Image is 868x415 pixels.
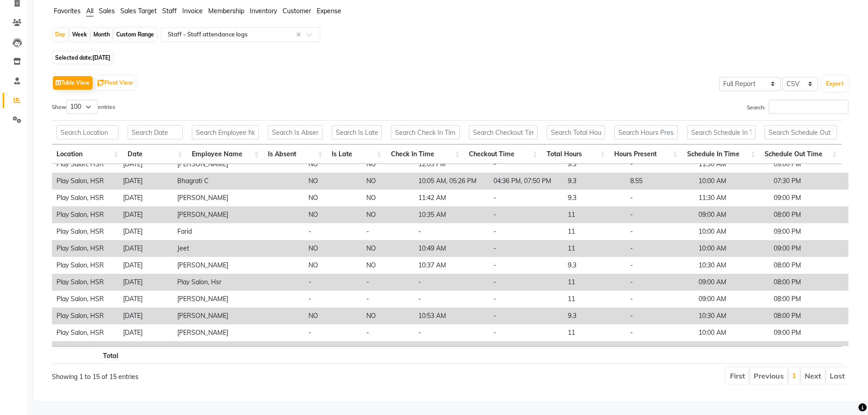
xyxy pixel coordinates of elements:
td: NO [362,307,414,324]
td: 10:00 AM [694,240,769,257]
td: 9.3 [563,190,626,206]
td: 9.3 [563,173,626,190]
td: - [362,324,414,341]
td: [DATE] [118,341,172,358]
td: 11 [563,291,626,307]
td: 9.3 [563,257,626,274]
input: Search Hours Present [614,125,678,139]
td: - [626,341,694,358]
td: 9.3 [563,156,626,173]
button: Table View [53,76,92,90]
img: pivot.png [98,80,104,87]
td: - [626,257,694,274]
input: Search Total Hours [547,125,605,139]
input: Search Checkout Time [469,125,538,139]
td: NO [362,173,414,190]
td: - [304,291,362,307]
td: [PERSON_NAME] [173,324,304,341]
td: 10:05 AM, 05:26 PM [414,173,488,190]
td: [PERSON_NAME] [173,156,304,173]
td: [DATE] [118,240,172,257]
th: Is Late: activate to sort column ascending [327,144,386,164]
td: - [489,223,563,240]
td: [DATE] [118,257,172,274]
td: - [362,223,414,240]
th: Schedule In Time: activate to sort column ascending [683,144,760,164]
td: [PERSON_NAME] [173,257,304,274]
td: NO [304,240,362,257]
td: Play Salon, Hsr [173,274,304,291]
select: Showentries [66,100,98,114]
span: Sales Target [120,7,157,15]
th: Location: activate to sort column ascending [52,144,123,164]
td: 08:00 PM [769,274,848,291]
th: Check In Time: activate to sort column ascending [386,144,465,164]
td: NO [362,156,414,173]
span: Inventory [250,7,277,15]
span: [DATE] [92,54,110,61]
td: 07:30 PM [769,173,848,190]
td: NO [362,190,414,206]
td: Play Salon, HSR [52,257,118,274]
td: Farid [173,223,304,240]
td: NO [304,206,362,223]
td: 08:00 PM [769,341,848,358]
td: [PERSON_NAME] [173,307,304,324]
td: - [626,223,694,240]
span: Sales [99,7,115,15]
td: NO [362,341,414,358]
span: Expense [317,7,341,15]
td: Play Salon, HSR [52,223,118,240]
th: Hours Present: activate to sort column ascending [610,144,682,164]
td: Play Salon, HSR [52,341,118,358]
td: 11 [563,324,626,341]
th: Checkout Time: activate to sort column ascending [464,144,542,164]
td: 09:00 PM [769,324,848,341]
td: Play Salon, HSR [52,274,118,291]
td: [DATE] [118,274,172,291]
label: Show entries [52,100,115,114]
td: NO [304,173,362,190]
td: 09:00 PM [769,156,848,173]
td: 08:00 PM [769,307,848,324]
span: Customer [282,7,311,15]
td: 04:36 PM, 07:50 PM [489,173,563,190]
td: - [626,240,694,257]
td: 12:03 PM [414,156,488,173]
td: - [489,240,563,257]
input: Search Location [56,125,118,139]
td: Play Salon, HSR [52,307,118,324]
td: 11:30 AM [694,190,769,206]
td: 09:00 PM [769,240,848,257]
td: 10:30 AM [694,341,769,358]
button: Pivot View [95,76,135,90]
td: [PERSON_NAME] [173,206,304,223]
span: Staff [162,7,177,15]
td: [PERSON_NAME] [173,190,304,206]
td: Play Salon, HSR [52,173,118,190]
td: NO [304,156,362,173]
td: [DATE] [118,291,172,307]
td: 10:00 AM [694,223,769,240]
input: Search Schedule Out Time [765,125,837,139]
td: Play Salon, HSR [52,206,118,223]
input: Search Is Absent [268,125,323,139]
td: NO [304,257,362,274]
th: Total [52,346,123,364]
td: [DATE] [118,156,172,173]
td: 11 [563,206,626,223]
td: - [362,274,414,291]
td: 8.55 [626,173,694,190]
td: - [489,274,563,291]
div: Week [70,28,89,41]
td: - [489,307,563,324]
td: 11 [563,274,626,291]
td: - [304,274,362,291]
td: [DATE] [118,223,172,240]
input: Search: [769,100,848,114]
td: 09:00 AM [694,274,769,291]
button: Export [822,76,847,92]
td: Play Salon, HSR [52,156,118,173]
td: - [489,324,563,341]
td: Bhagrati C [173,173,304,190]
